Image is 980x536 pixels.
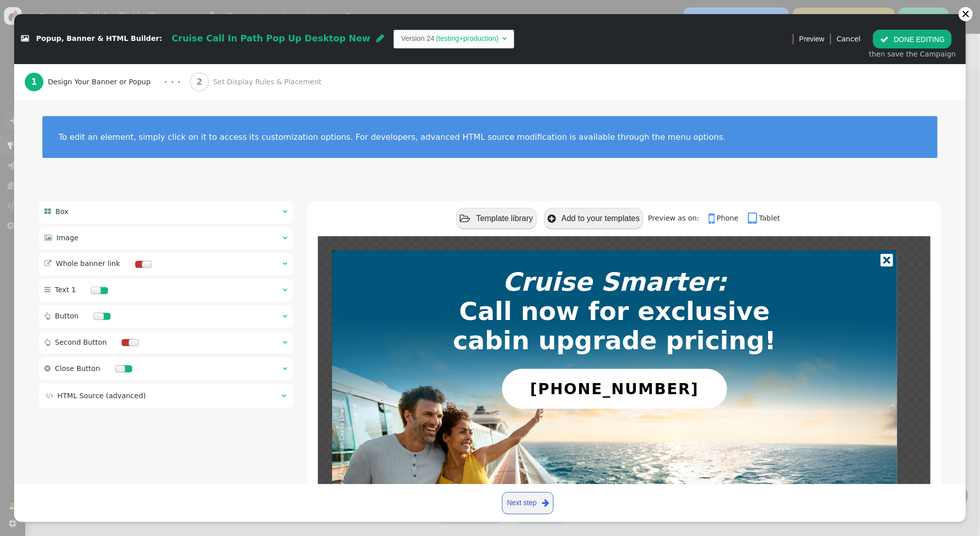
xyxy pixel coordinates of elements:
[55,312,79,320] span: Button
[502,492,554,514] a: Next step
[283,208,287,215] span: 
[44,234,52,241] span: 
[31,77,37,87] b: 1
[36,35,162,43] span: Popup, Banner & HTML Builder:
[55,286,76,294] span: Text 1
[648,214,706,222] span: Preview as on:
[172,33,370,43] span: Cruise Call In Path Pop Up Desktop New
[709,214,746,222] a: Phone
[401,33,434,44] td: Version 24
[59,132,921,142] div: To edit an element, simply click on it to access its customization options. For developers, advan...
[283,286,287,293] span: 
[44,286,50,293] span: 
[44,312,50,319] span: 
[376,34,384,43] span: 
[44,365,50,372] span: 
[837,35,860,43] a: Cancel
[460,214,470,224] span: 
[748,211,759,226] span: 
[869,49,956,60] div: then save the Campaign
[283,365,287,372] span: 
[44,208,51,215] span: 
[503,267,727,297] em: Cruise Smarter:
[190,64,344,100] a: 2 Set Display Rules & Placement
[56,259,120,267] span: Whole banner link
[58,392,146,400] span: HTML Source (advanced)
[283,312,287,319] span: 
[55,338,107,346] span: Second Button
[434,33,500,44] td: (testing+production)
[502,369,727,409] a: [PHONE_NUMBER]
[502,35,507,42] span: 
[873,30,952,48] button: DONE EDITING
[44,260,51,267] span: 
[283,260,287,267] span: 
[213,77,325,87] span: Set Display Rules & Placement
[282,392,286,399] span: 
[456,208,537,229] button: Template library
[880,35,889,43] span: 
[44,339,50,346] span: 
[196,77,202,87] b: 2
[164,75,181,89] div: · · ·
[799,34,825,44] span: Preview
[453,297,777,355] b: Call now for exclusive cabin upgrade pricing!
[548,214,556,224] span: 
[21,35,29,42] span: 
[57,234,79,242] span: Image
[544,208,643,229] button: Add to your templates
[48,77,155,87] span: Design Your Banner or Popup
[283,234,287,241] span: 
[530,380,699,398] font: [PHONE_NUMBER]
[25,64,190,100] a: 1 Design Your Banner or Popup · · ·
[542,497,549,509] span: 
[799,30,825,48] a: Preview
[748,214,780,222] a: Tablet
[55,364,100,372] span: Close Button
[56,207,69,216] span: Box
[283,339,287,346] span: 
[45,392,53,399] span: 
[709,211,717,226] span: 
